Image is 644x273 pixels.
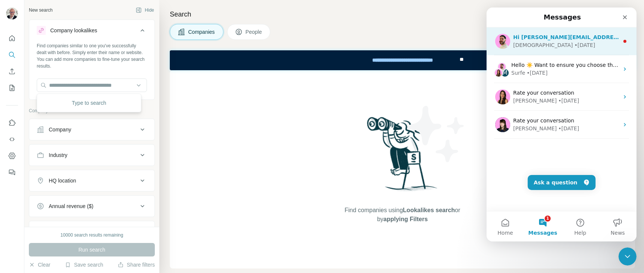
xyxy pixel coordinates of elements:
button: Quick start [6,32,18,45]
div: [PERSON_NAME] [27,89,70,97]
div: M [14,61,23,70]
img: Profile image for Marta [9,110,24,125]
img: Aurélie avatar [7,61,16,70]
iframe: Intercom live chat [619,247,637,265]
button: Use Surfe API [6,133,18,146]
img: Christian avatar [11,55,20,64]
button: Company [29,121,154,139]
iframe: Intercom live chat [487,8,637,241]
div: Company lookalikes [50,27,97,34]
button: Help [75,204,112,234]
div: [PERSON_NAME] [27,117,70,125]
span: Rate your conversation [27,110,88,116]
div: • [DATE] [40,62,61,69]
div: • [DATE] [72,117,93,125]
span: Companies [188,28,216,36]
img: Surfe Illustration - Stars [403,100,470,168]
button: Hide [130,5,159,16]
button: Dashboard [6,149,18,163]
span: Home [11,223,26,228]
div: HQ location [49,177,76,184]
div: Surfe [25,62,39,69]
div: • [DATE] [88,34,109,42]
button: Save search [65,261,103,268]
button: Industry [29,146,154,164]
p: Company information [29,107,155,114]
button: Annual revenue ($) [29,197,154,215]
button: Feedback [6,166,18,179]
img: Surfe Illustration - Woman searching with binoculars [364,115,442,199]
button: News [112,204,150,234]
img: Avatar [6,8,18,20]
div: Annual revenue ($) [49,202,93,210]
span: Messages [42,223,70,228]
button: Share filters [118,261,155,268]
div: • [DATE] [72,89,93,97]
button: Clear [29,261,50,268]
span: Lookalikes search [403,207,455,213]
button: HQ location [29,172,154,190]
button: My lists [6,81,18,95]
div: Company [49,126,71,133]
button: Search [6,48,18,62]
div: 10000 search results remaining [60,232,123,238]
span: Help [88,223,100,228]
button: Use Surfe on LinkedIn [6,116,18,130]
span: Rate your conversation [27,82,88,88]
span: Find companies using or by [342,206,462,224]
span: Hello ☀️ Want to ensure you choose the most suitable Surfe plan for you and your team? Check our ... [25,54,388,60]
img: Profile image for Aurélie [9,82,24,97]
button: Enrich CSV [6,65,18,78]
span: News [124,223,138,228]
iframe: Banner [170,50,635,70]
div: New search [29,7,52,14]
span: applying Filters [383,216,428,222]
span: People [246,28,263,36]
button: Ask a question [41,167,109,183]
button: Messages [37,204,75,234]
button: Employees (size) [29,223,154,241]
div: [DEMOGRAPHIC_DATA] [27,34,86,42]
div: Industry [49,151,67,159]
div: Type to search [39,95,139,110]
div: Find companies similar to one you've successfully dealt with before. Simply enter their name or w... [37,42,147,69]
h4: Search [170,9,635,20]
button: Company lookalikes [29,21,154,42]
